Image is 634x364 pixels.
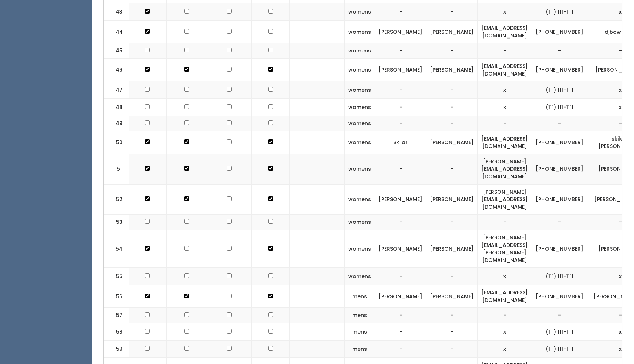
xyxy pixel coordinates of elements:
td: Skilar [375,131,426,154]
td: - [426,43,478,59]
td: - [478,43,532,59]
td: [PHONE_NUMBER] [532,184,587,215]
td: womens [345,116,375,131]
td: (111) 111-1111 [532,268,587,285]
td: - [375,81,426,99]
td: 55 [104,268,130,285]
td: - [375,268,426,285]
td: - [426,308,478,323]
td: - [375,308,426,323]
td: [PERSON_NAME] [426,184,478,215]
td: - [375,3,426,21]
td: (111) 111-1111 [532,99,587,116]
td: 51 [104,154,130,184]
td: - [375,323,426,340]
td: womens [345,268,375,285]
td: - [478,116,532,131]
td: 56 [104,285,130,308]
td: x [478,3,532,21]
td: 52 [104,184,130,215]
td: - [375,154,426,184]
td: x [478,99,532,116]
td: - [375,215,426,230]
td: - [426,215,478,230]
td: womens [345,99,375,116]
td: [PERSON_NAME] [375,285,426,308]
td: - [375,341,426,358]
td: mens [345,285,375,308]
td: [PERSON_NAME] [426,285,478,308]
td: - [532,43,587,59]
td: womens [345,21,375,43]
td: x [478,341,532,358]
td: [PHONE_NUMBER] [532,58,587,81]
td: - [532,308,587,323]
td: [PERSON_NAME][EMAIL_ADDRESS][PERSON_NAME][DOMAIN_NAME] [478,230,532,267]
td: (111) 111-1111 [532,81,587,99]
td: womens [345,3,375,21]
td: 46 [104,58,130,81]
td: - [426,323,478,340]
td: womens [345,81,375,99]
td: 50 [104,131,130,154]
td: - [426,116,478,131]
td: - [532,215,587,230]
td: [PERSON_NAME] [375,184,426,215]
td: womens [345,230,375,267]
td: 45 [104,43,130,59]
td: [PHONE_NUMBER] [532,21,587,43]
td: (111) 111-1111 [532,3,587,21]
td: [PERSON_NAME] [375,58,426,81]
td: x [478,323,532,340]
td: 47 [104,81,130,99]
td: 57 [104,308,130,323]
td: [PERSON_NAME][EMAIL_ADDRESS][DOMAIN_NAME] [478,184,532,215]
td: - [426,341,478,358]
td: 53 [104,215,130,230]
td: - [375,43,426,59]
td: womens [345,154,375,184]
td: [PHONE_NUMBER] [532,154,587,184]
td: - [478,215,532,230]
td: womens [345,215,375,230]
td: [PERSON_NAME] [426,58,478,81]
td: - [375,116,426,131]
td: 44 [104,21,130,43]
td: 54 [104,230,130,267]
td: [EMAIL_ADDRESS][DOMAIN_NAME] [478,21,532,43]
td: 49 [104,116,130,131]
td: [PERSON_NAME] [375,21,426,43]
td: [PHONE_NUMBER] [532,285,587,308]
td: - [426,99,478,116]
td: - [532,116,587,131]
td: [EMAIL_ADDRESS][DOMAIN_NAME] [478,58,532,81]
td: [PERSON_NAME] [426,230,478,267]
td: womens [345,131,375,154]
td: (111) 111-1111 [532,341,587,358]
td: (111) 111-1111 [532,323,587,340]
td: [PHONE_NUMBER] [532,131,587,154]
td: [PERSON_NAME] [426,131,478,154]
td: 58 [104,323,130,340]
td: - [478,308,532,323]
td: womens [345,43,375,59]
td: mens [345,323,375,340]
td: 43 [104,3,130,21]
td: - [426,3,478,21]
td: mens [345,341,375,358]
td: - [426,268,478,285]
td: - [426,81,478,99]
td: [PERSON_NAME][EMAIL_ADDRESS][DOMAIN_NAME] [478,154,532,184]
td: [PHONE_NUMBER] [532,230,587,267]
td: - [426,154,478,184]
td: 59 [104,341,130,358]
td: [PERSON_NAME] [375,230,426,267]
td: mens [345,308,375,323]
td: [EMAIL_ADDRESS][DOMAIN_NAME] [478,131,532,154]
td: [PERSON_NAME] [426,21,478,43]
td: womens [345,58,375,81]
td: - [375,99,426,116]
td: 48 [104,99,130,116]
td: [EMAIL_ADDRESS][DOMAIN_NAME] [478,285,532,308]
td: x [478,268,532,285]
